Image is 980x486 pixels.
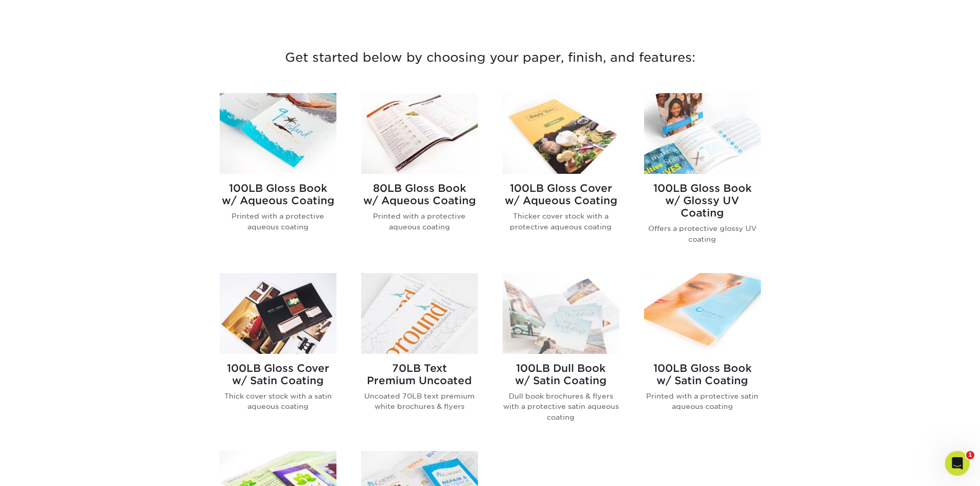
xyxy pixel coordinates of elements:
[503,273,619,354] img: 100LB Dull Book<br/>w/ Satin Coating Brochures & Flyers
[644,391,761,412] p: Printed with a protective satin aqueous coating
[3,455,87,482] iframe: Google Customer Reviews
[220,273,336,439] a: 100LB Gloss Cover<br/>w/ Satin Coating Brochures & Flyers 100LB Gloss Coverw/ Satin Coating Thick...
[966,451,974,459] span: 1
[361,93,478,261] a: 80LB Gloss Book<br/>w/ Aqueous Coating Brochures & Flyers 80LB Gloss Bookw/ Aqueous Coating Print...
[945,451,970,476] iframe: Intercom live chat
[503,211,619,232] p: Thicker cover stock with a protective aqueous coating
[644,223,761,244] p: Offers a protective glossy UV coating
[361,93,478,174] img: 80LB Gloss Book<br/>w/ Aqueous Coating Brochures & Flyers
[644,273,761,354] img: 100LB Gloss Book<br/>w/ Satin Coating Brochures & Flyers
[503,362,619,387] h2: 100LB Dull Book w/ Satin Coating
[189,34,791,81] h3: Get started below by choosing your paper, finish, and features:
[220,273,336,354] img: 100LB Gloss Cover<br/>w/ Satin Coating Brochures & Flyers
[644,273,761,439] a: 100LB Gloss Book<br/>w/ Satin Coating Brochures & Flyers 100LB Gloss Bookw/ Satin Coating Printed...
[361,273,478,354] img: 70LB Text<br/>Premium Uncoated Brochures & Flyers
[361,211,478,232] p: Printed with a protective aqueous coating
[220,93,336,261] a: 100LB Gloss Book<br/>w/ Aqueous Coating Brochures & Flyers 100LB Gloss Bookw/ Aqueous Coating Pri...
[361,362,478,387] h2: 70LB Text Premium Uncoated
[220,391,336,412] p: Thick cover stock with a satin aqueous coating
[220,182,336,207] h2: 100LB Gloss Book w/ Aqueous Coating
[644,93,761,261] a: 100LB Gloss Book<br/>w/ Glossy UV Coating Brochures & Flyers 100LB Gloss Bookw/ Glossy UV Coating...
[503,93,619,174] img: 100LB Gloss Cover<br/>w/ Aqueous Coating Brochures & Flyers
[503,391,619,422] p: Dull book brochures & flyers with a protective satin aqueous coating
[220,362,336,387] h2: 100LB Gloss Cover w/ Satin Coating
[503,93,619,261] a: 100LB Gloss Cover<br/>w/ Aqueous Coating Brochures & Flyers 100LB Gloss Coverw/ Aqueous Coating T...
[644,182,761,219] h2: 100LB Gloss Book w/ Glossy UV Coating
[361,273,478,439] a: 70LB Text<br/>Premium Uncoated Brochures & Flyers 70LB TextPremium Uncoated Uncoated 70LB text pr...
[503,182,619,207] h2: 100LB Gloss Cover w/ Aqueous Coating
[644,93,761,174] img: 100LB Gloss Book<br/>w/ Glossy UV Coating Brochures & Flyers
[220,93,336,174] img: 100LB Gloss Book<br/>w/ Aqueous Coating Brochures & Flyers
[644,362,761,387] h2: 100LB Gloss Book w/ Satin Coating
[503,273,619,439] a: 100LB Dull Book<br/>w/ Satin Coating Brochures & Flyers 100LB Dull Bookw/ Satin Coating Dull book...
[361,182,478,207] h2: 80LB Gloss Book w/ Aqueous Coating
[361,391,478,412] p: Uncoated 70LB text premium white brochures & flyers
[220,211,336,232] p: Printed with a protective aqueous coating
